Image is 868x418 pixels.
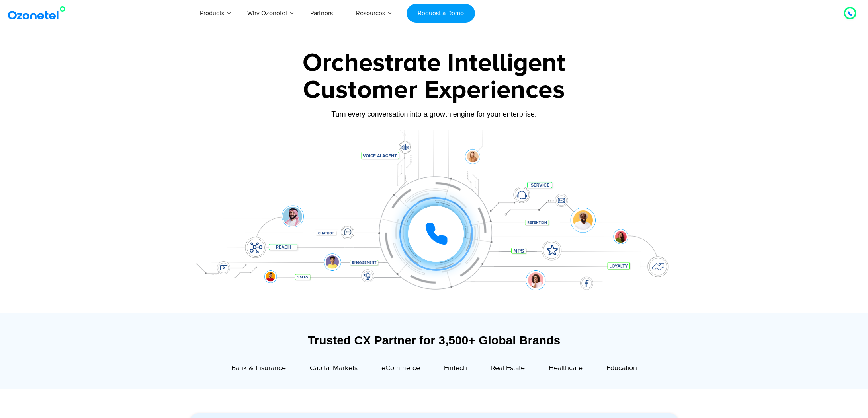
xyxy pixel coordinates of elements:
a: Request a Demo [407,4,475,23]
span: Healthcare [549,364,583,373]
div: Customer Experiences [185,71,683,109]
span: Capital Markets [310,364,358,373]
span: eCommerce [381,364,420,373]
div: Turn every conversation into a growth engine for your enterprise. [185,110,683,119]
a: Healthcare [549,363,583,376]
a: Bank & Insurance [231,363,286,376]
span: Bank & Insurance [231,364,286,373]
a: Fintech [444,363,467,376]
a: Capital Markets [310,363,358,376]
span: Education [606,364,637,373]
a: eCommerce [381,363,420,376]
span: Real Estate [491,364,525,373]
a: Education [606,363,637,376]
div: Trusted CX Partner for 3,500+ Global Brands [189,333,679,347]
a: Real Estate [491,363,525,376]
span: Fintech [444,364,467,373]
div: Orchestrate Intelligent [185,51,683,76]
